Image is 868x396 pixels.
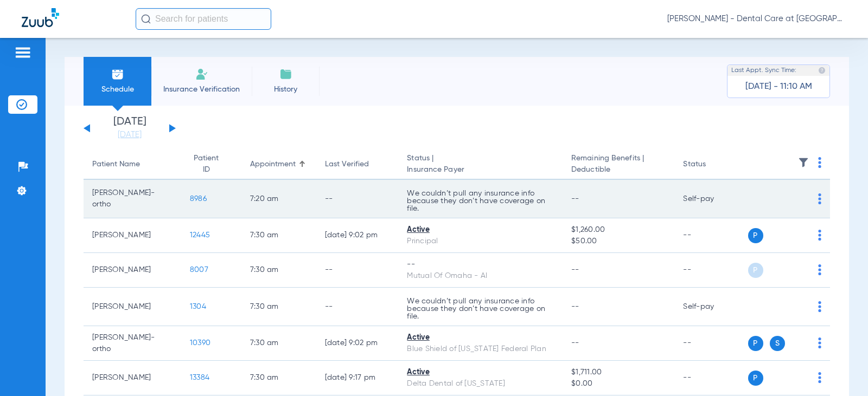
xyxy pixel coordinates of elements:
span: Deductible [571,164,666,176]
td: [DATE] 9:17 PM [316,361,399,395]
td: -- [674,253,748,288]
td: -- [316,180,399,218]
div: Appointment [250,159,296,170]
div: Appointment [250,159,308,170]
div: Last Verified [325,159,390,170]
div: Patient Name [92,159,140,170]
span: 12445 [190,231,210,239]
img: History [279,68,292,81]
span: Insurance Verification [159,84,244,95]
span: 8986 [190,195,207,203]
span: -- [571,339,579,347]
td: [PERSON_NAME] [84,288,181,326]
span: History [260,84,311,95]
td: -- [674,361,748,395]
li: [DATE] [97,116,162,140]
td: -- [674,218,748,253]
span: -- [571,195,579,203]
span: Last Appt. Sync Time: [731,65,796,76]
span: -- [571,303,579,310]
img: group-dot-blue.svg [818,301,821,312]
div: -- [407,259,554,270]
span: $1,260.00 [571,224,666,236]
span: $1,711.00 [571,367,666,378]
img: group-dot-blue.svg [818,264,821,275]
span: $50.00 [571,236,666,247]
span: Insurance Payer [407,164,554,176]
th: Remaining Benefits | [563,150,674,180]
td: [DATE] 9:02 PM [316,218,399,253]
td: 7:30 AM [241,218,316,253]
div: Last Verified [325,159,369,170]
div: Patient Name [92,159,173,170]
div: Blue Shield of [US_STATE] Federal Plan [407,343,554,355]
td: Self-pay [674,180,748,218]
span: 13384 [190,374,209,381]
img: Zuub Logo [22,8,59,27]
td: 7:20 AM [241,180,316,218]
img: group-dot-blue.svg [818,372,821,383]
img: hamburger-icon [14,46,31,59]
span: 8007 [190,266,208,274]
td: 7:30 AM [241,361,316,395]
th: Status [674,150,748,180]
td: [PERSON_NAME]-ortho [84,326,181,361]
a: [DATE] [97,129,162,140]
span: [PERSON_NAME] - Dental Care at [GEOGRAPHIC_DATA] [667,14,846,24]
img: group-dot-blue.svg [818,193,821,204]
div: Patient ID [190,153,223,176]
td: 7:30 AM [241,326,316,361]
div: Delta Dental of [US_STATE] [407,378,554,389]
div: Patient ID [190,153,233,176]
td: -- [674,326,748,361]
p: We couldn’t pull any insurance info because they don’t have coverage on file. [407,190,554,212]
div: Active [407,332,554,343]
span: P [748,263,763,278]
span: S [770,336,785,351]
span: -- [571,266,579,274]
input: Search for patients [136,8,271,30]
td: [PERSON_NAME]-ortho [84,180,181,218]
td: Self-pay [674,288,748,326]
td: -- [316,253,399,288]
td: [DATE] 9:02 PM [316,326,399,361]
img: filter.svg [798,157,809,168]
img: group-dot-blue.svg [818,157,821,168]
span: P [748,336,763,351]
p: We couldn’t pull any insurance info because they don’t have coverage on file. [407,297,554,320]
div: Mutual Of Omaha - AI [407,270,554,282]
td: [PERSON_NAME] [84,361,181,395]
span: 1304 [190,303,206,310]
td: [PERSON_NAME] [84,253,181,288]
td: -- [316,288,399,326]
img: Manual Insurance Verification [195,68,208,81]
div: Principal [407,236,554,247]
span: P [748,371,763,386]
img: last sync help info [818,67,826,74]
div: Active [407,367,554,378]
td: 7:30 AM [241,288,316,326]
img: group-dot-blue.svg [818,337,821,348]
span: $0.00 [571,378,666,389]
span: Schedule [92,84,143,95]
div: Active [407,224,554,236]
td: [PERSON_NAME] [84,218,181,253]
span: [DATE] - 11:10 AM [745,81,812,92]
th: Status | [398,150,563,180]
img: Schedule [111,68,124,81]
img: group-dot-blue.svg [818,230,821,241]
td: 7:30 AM [241,253,316,288]
span: 10390 [190,339,210,347]
img: Search Icon [141,14,151,24]
span: P [748,228,763,243]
